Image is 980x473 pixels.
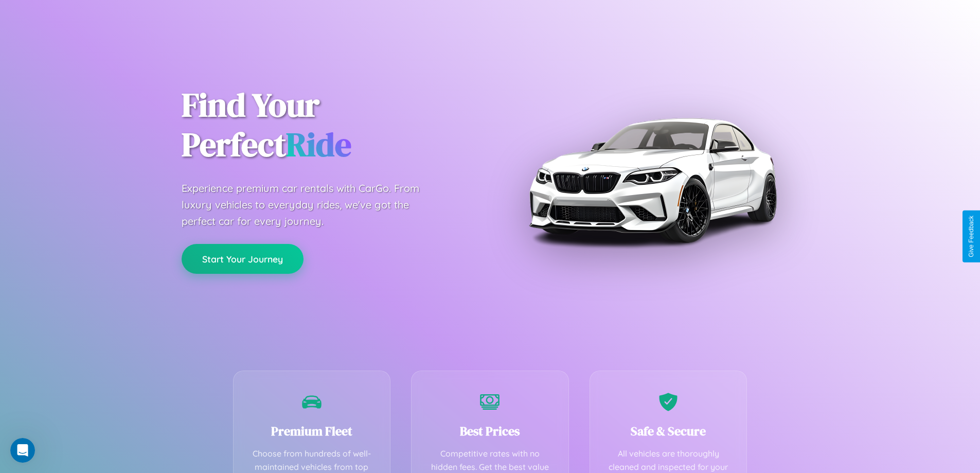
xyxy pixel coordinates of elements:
img: Premium BMW car rental vehicle [524,51,781,309]
button: Start Your Journey [182,244,304,274]
h1: Find Your Perfect [182,85,475,165]
h3: Best Prices [427,423,553,440]
h3: Safe & Secure [605,423,732,440]
h3: Premium Fleet [249,423,375,440]
p: Experience premium car rentals with CarGo. From luxury vehicles to everyday rides, we've got the ... [182,180,439,230]
iframe: Intercom live chat [10,438,35,463]
span: Ride [286,122,351,167]
div: Give Feedback [968,216,975,257]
